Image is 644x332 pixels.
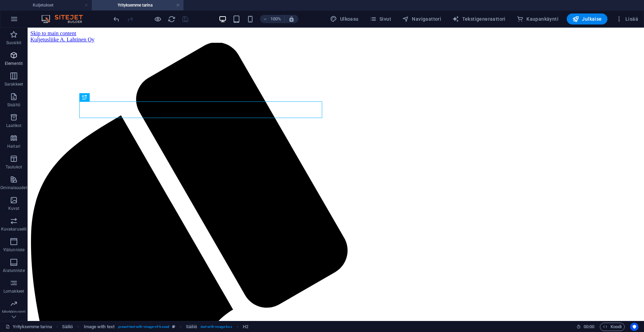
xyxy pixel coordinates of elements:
[3,3,49,9] a: Skip to main content
[452,16,506,22] span: Tekstigeneraattori
[84,323,115,331] span: Napsauta valitaksesi. Kaksoisnapsauta muokataksesi
[6,123,22,128] p: Laatikot
[6,323,52,331] a: Napsauta peruuttaaksesi valinnan. Kaksoisnapsauta avataksesi Sivut
[330,16,358,22] span: Ulkoasu
[1,226,27,232] p: Kuvakaruselli
[153,15,162,23] button: Napsauta tästä poistuaksesi esikatselutilasta ja jatkaaksesi muokkaamista
[172,325,175,329] i: Tämä elementti on mukautettava esiasetus
[2,309,26,315] p: Markkinointi
[7,144,20,149] p: Haitari
[6,40,21,46] p: Suosikit
[5,61,23,66] p: Elementit
[288,16,295,22] i: Koon muuttuessa säädä zoomaustaso automaattisesti sopimaan valittuun laitteeseen.
[117,323,169,331] span: . preset-text-with-image-v4-boxed
[567,13,607,25] button: Julkaise
[449,13,508,25] button: Tekstigeneraattori
[92,1,184,9] h4: Yrityksemme tarina
[327,13,361,25] div: Ulkoasu (Ctrl+Alt+Y)
[616,16,638,22] span: Lisää
[367,13,394,25] button: Sivut
[167,15,176,23] button: reload
[517,16,558,22] span: Kaupankäynti
[588,324,589,329] span: :
[0,185,27,191] p: Ominaisuudet
[402,16,441,22] span: Navigaattori
[603,323,622,331] span: Koodi
[514,13,561,25] button: Kaupankäynti
[630,323,638,331] button: Usercentrics
[7,102,20,108] p: Sisältö
[270,15,281,23] h6: 100%
[3,247,24,253] p: Ylätunniste
[200,323,232,331] span: . text-with-image-box
[6,164,22,170] p: Taulukot
[399,13,444,25] button: Navigaattori
[112,15,120,23] button: undo
[4,81,23,87] p: Sarakkeet
[3,289,24,294] p: Lomakkeet
[8,206,20,211] p: Kuvat
[613,13,641,25] button: Lisää
[576,323,595,331] h6: Istunnon aika
[62,323,248,331] nav: breadcrumb
[40,15,91,23] img: Editor Logo
[260,15,285,23] button: 100%
[168,15,176,23] i: Lataa sivu uudelleen
[243,323,248,331] span: Napsauta valitaksesi. Kaksoisnapsauta muokataksesi
[327,13,361,25] button: Ulkoasu
[62,323,73,331] span: Napsauta valitaksesi. Kaksoisnapsauta muokataksesi
[584,323,594,331] span: 00 00
[370,16,391,22] span: Sivut
[600,323,625,331] button: Koodi
[3,268,24,273] p: Alatunniste
[572,16,602,22] span: Julkaise
[186,323,197,331] span: Napsauta valitaksesi. Kaksoisnapsauta muokataksesi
